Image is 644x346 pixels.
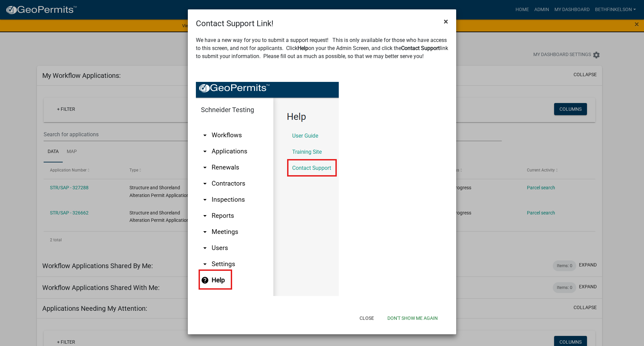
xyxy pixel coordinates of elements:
p: We have a new way for you to submit a support request! This is only available for those who have ... [196,36,448,77]
span: × [444,17,448,26]
h4: Contact Support Link! [196,17,273,30]
button: Close [438,12,453,31]
button: Don't show me again [382,312,443,324]
strong: Contact Support [401,45,440,51]
img: image_8b279978-f1bb-4a3d-b181-3644b37ab010.png [196,82,339,296]
strong: Help [298,45,308,51]
button: Close [354,312,379,324]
